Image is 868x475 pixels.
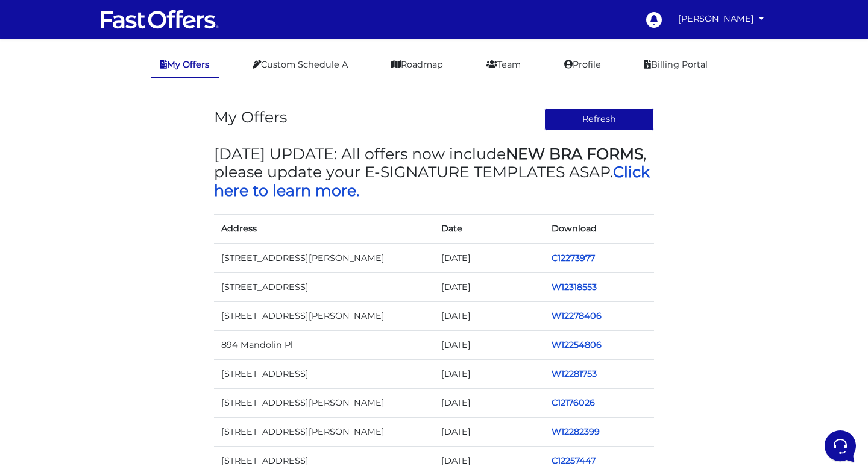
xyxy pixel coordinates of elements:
[187,381,203,392] p: Help
[19,88,43,112] img: dark
[434,389,544,418] td: [DATE]
[434,418,544,447] td: [DATE]
[552,310,602,321] a: W12278406
[14,82,227,118] a: AuraYou:i need it Rectified ASAP5mo ago
[822,428,858,464] iframe: Customerly Messenger Launcher
[434,301,544,330] td: [DATE]
[87,177,169,186] span: Start a Conversation
[552,253,595,263] a: C12273977
[19,169,222,193] button: Start a Conversation
[214,272,434,301] td: [STREET_ADDRESS]
[214,359,434,388] td: [STREET_ADDRESS]
[243,53,357,77] a: Custom Schedule A
[552,339,602,350] a: W12254806
[27,244,197,256] input: Search for an Article...
[10,10,203,48] h2: Hello [PERSON_NAME] 👋
[214,214,434,244] th: Address
[51,101,185,113] p: You: i need it Rectified ASAP
[434,244,544,273] td: [DATE]
[555,53,611,77] a: Profile
[51,148,185,160] p: You: Hi was this resolved
[214,418,434,447] td: [STREET_ADDRESS][PERSON_NAME]
[214,330,434,359] td: 894 Mandolin Pl
[214,244,434,273] td: [STREET_ADDRESS][PERSON_NAME]
[434,272,544,301] td: [DATE]
[506,145,643,163] strong: NEW BRA FORMS
[214,389,434,418] td: [STREET_ADDRESS][PERSON_NAME]
[19,134,43,159] img: dark
[192,87,222,98] p: 5mo ago
[10,364,84,392] button: Home
[14,128,227,165] a: AuraYou:Hi was this resolved5mo ago
[477,53,530,77] a: Team
[544,214,655,244] th: Download
[214,163,650,199] a: Click here to learn more.
[552,368,597,379] a: W12281753
[157,364,231,392] button: Help
[673,7,769,31] a: [PERSON_NAME]
[552,426,600,437] a: W12282399
[151,53,219,78] a: My Offers
[150,218,222,227] a: Open Help Center
[544,108,655,131] button: Refresh
[19,218,82,227] span: Find an Answer
[434,359,544,388] td: [DATE]
[552,397,595,408] a: C12176026
[552,282,597,292] a: W12318553
[552,455,596,466] a: C12257447
[192,133,222,144] p: 5mo ago
[434,330,544,359] td: [DATE]
[214,108,287,126] h3: My Offers
[195,68,222,77] a: See all
[51,87,185,99] span: Aura
[635,53,717,77] a: Billing Portal
[19,68,98,77] span: Your Conversations
[84,364,158,392] button: Messages
[104,381,138,392] p: Messages
[382,53,453,77] a: Roadmap
[36,381,57,392] p: Home
[51,133,185,145] span: Aura
[214,145,654,200] h3: [DATE] UPDATE: All offers now include , please update your E-SIGNATURE TEMPLATES ASAP.
[214,301,434,330] td: [STREET_ADDRESS][PERSON_NAME]
[434,214,544,244] th: Date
